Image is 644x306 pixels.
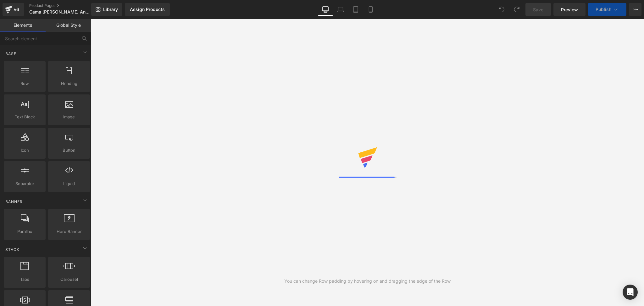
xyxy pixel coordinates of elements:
[629,3,641,16] button: More
[130,7,165,12] div: Assign Products
[363,3,378,16] a: Mobile
[6,276,44,283] span: Tabs
[533,6,543,13] span: Save
[495,3,508,16] button: Undo
[510,3,523,16] button: Redo
[561,6,578,13] span: Preview
[6,80,44,87] span: Row
[5,246,20,252] span: Stack
[5,199,23,205] span: Banner
[3,3,24,16] a: v6
[29,9,90,14] span: Cama [PERSON_NAME] Antiestrés The Dogs Chile
[50,147,88,154] span: Button
[6,147,44,154] span: Icon
[623,285,638,300] div: Open Intercom Messenger
[13,5,20,14] div: v6
[50,180,88,187] span: Liquid
[5,51,17,57] span: Base
[50,228,88,235] span: Hero Banner
[596,7,611,12] span: Publish
[103,7,118,12] span: Library
[46,19,91,31] a: Global Style
[50,114,88,120] span: Image
[6,114,44,120] span: Text Block
[29,3,102,8] a: Product Pages
[553,3,586,16] a: Preview
[6,228,44,235] span: Parallax
[284,278,451,285] div: You can change Row padding by hovering on and dragging the edge of the Row
[318,3,333,16] a: Desktop
[348,3,363,16] a: Tablet
[50,276,88,283] span: Carousel
[588,3,626,16] button: Publish
[333,3,348,16] a: Laptop
[91,3,122,16] a: New Library
[6,180,44,187] span: Separator
[50,80,88,87] span: Heading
